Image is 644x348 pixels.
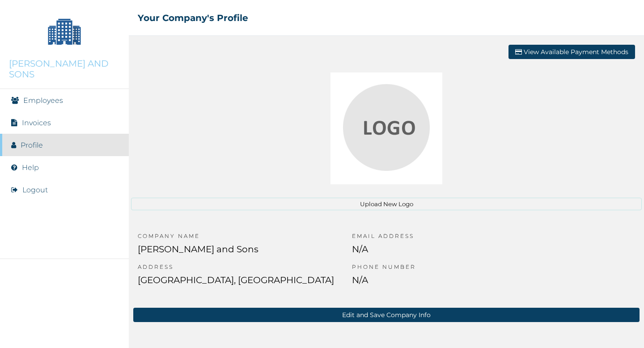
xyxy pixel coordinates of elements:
[9,58,120,80] p: [PERSON_NAME] AND SONS
[352,263,416,275] p: PHONE NUMBER
[23,96,63,105] a: Employees
[22,163,39,172] a: Help
[352,244,416,263] p: N/A
[508,45,635,59] button: View Available Payment Methods
[352,275,416,294] p: N/A
[22,186,48,194] button: Logout
[131,198,642,210] button: Upload New Logo
[138,275,334,294] p: [GEOGRAPHIC_DATA], [GEOGRAPHIC_DATA]
[138,13,248,23] h2: Your Company's Profile
[9,326,120,339] img: RelianceHMO's Logo
[352,233,416,244] p: EMAIL ADDRESS
[42,9,87,54] img: Company
[133,308,640,322] button: Edit and Save Company Info
[21,141,43,149] a: Profile
[138,244,334,263] p: [PERSON_NAME] and Sons
[22,119,51,127] a: Invoices
[330,72,442,184] img: Crop
[138,263,334,275] p: ADDRESS
[138,233,334,244] p: COMPANY NAME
